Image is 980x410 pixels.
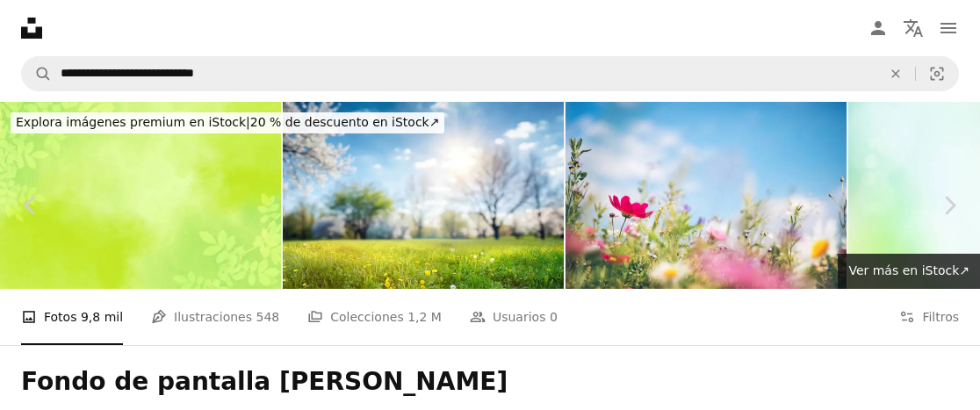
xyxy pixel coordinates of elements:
a: Ilustraciones 548 [151,289,279,345]
img: Hermoso paisaje primaveral: un prado iluminado por el sol brillante. [283,102,564,289]
a: Siguiente [919,121,980,290]
a: Iniciar sesión / Registrarse [861,11,896,46]
button: Menú [931,11,966,46]
button: Idioma [896,11,931,46]
button: Borrar [876,57,915,90]
button: Filtros [899,289,959,345]
span: Ver más en iStock ↗ [848,263,969,277]
a: Colecciones 1,2 M [307,289,442,345]
a: Ver más en iStock↗ [838,254,980,289]
button: Buscar en Unsplash [22,57,52,90]
div: 20 % de descuento en iStock ↗ [11,112,444,133]
button: Búsqueda visual [916,57,958,90]
form: Encuentra imágenes en todo el sitio [21,56,959,91]
a: Usuarios 0 [470,289,558,345]
a: Inicio — Unsplash [21,18,42,39]
h1: Fondo de pantalla [PERSON_NAME] [21,366,959,398]
span: 0 [550,307,558,327]
span: 1,2 M [407,307,442,327]
span: Explora imágenes premium en iStock | [16,115,250,129]
span: 548 [256,307,279,327]
img: Primavera Prado [566,102,847,289]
